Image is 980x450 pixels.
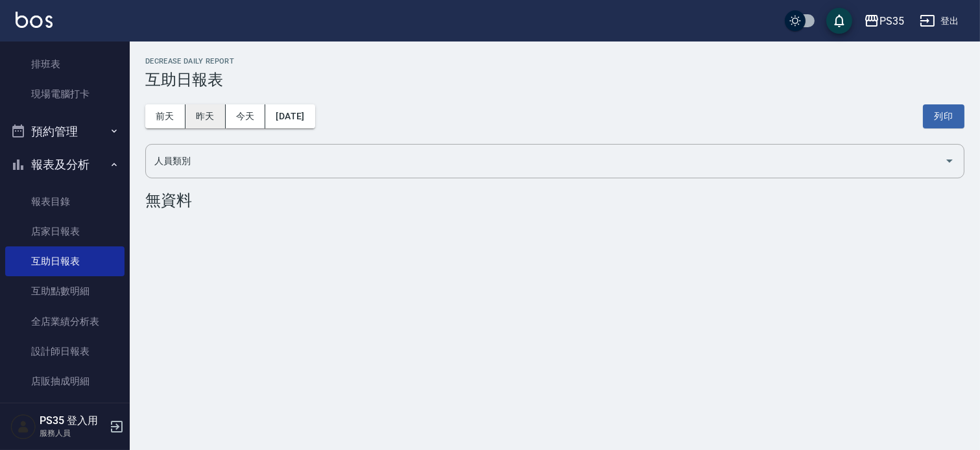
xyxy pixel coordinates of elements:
button: 登出 [914,9,964,33]
img: Person [10,414,36,440]
div: 無資料 [145,191,964,209]
h5: PS35 登入用 [40,414,106,427]
a: 費用分析表 [5,396,125,426]
a: 報表目錄 [5,187,125,217]
a: 排班表 [5,49,125,79]
p: 服務人員 [40,427,106,439]
a: 全店業績分析表 [5,307,125,337]
a: 店販抽成明細 [5,366,125,396]
a: 現場電腦打卡 [5,79,125,109]
div: PS35 [879,13,904,29]
a: 互助日報表 [5,246,125,276]
input: 人員名稱 [151,150,939,172]
button: 前天 [145,104,185,128]
button: 今天 [226,104,266,128]
button: 預約管理 [5,115,125,148]
button: save [826,8,852,34]
a: 店家日報表 [5,217,125,246]
button: PS35 [859,8,909,34]
button: [DATE] [265,104,315,128]
a: 互助點數明細 [5,276,125,306]
button: 昨天 [185,104,226,128]
button: 列印 [923,104,964,128]
button: 報表及分析 [5,148,125,182]
h2: Decrease Daily Report [145,57,964,65]
img: Logo [16,12,53,28]
a: 設計師日報表 [5,337,125,366]
button: Open [939,150,960,171]
h3: 互助日報表 [145,71,964,89]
